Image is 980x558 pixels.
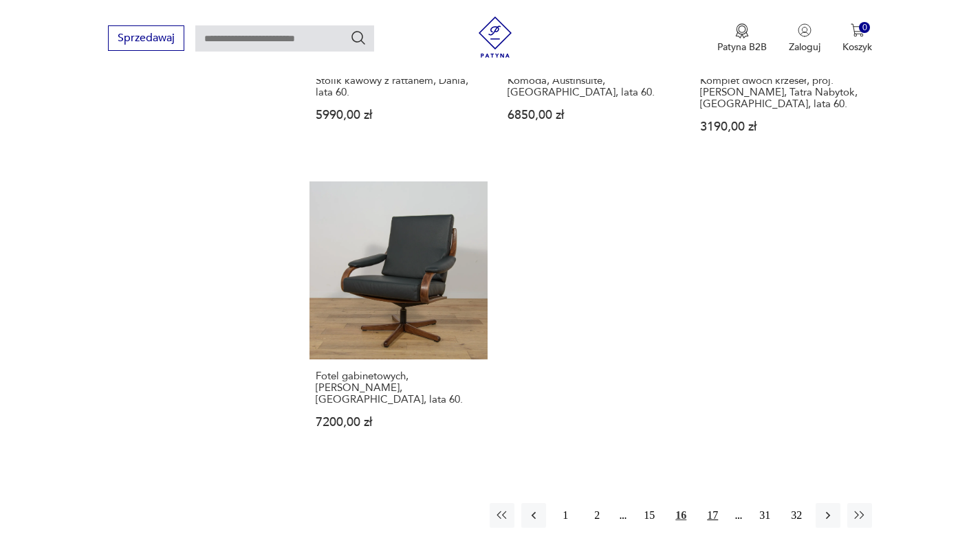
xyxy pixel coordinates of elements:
button: Sprzedawaj [108,25,184,51]
p: 5990,00 zł [316,109,482,121]
h3: Fotel gabinetowych, [PERSON_NAME], [GEOGRAPHIC_DATA], lata 60. [316,370,482,405]
h3: Komplet dwóch krzeseł, proj. [PERSON_NAME], Tatra Nabytok, [GEOGRAPHIC_DATA], lata 60. [700,75,867,110]
h3: Komoda, Austinsuite, [GEOGRAPHIC_DATA], lata 60. [508,75,674,98]
p: Zaloguj [789,41,820,54]
button: Szukaj [350,30,367,46]
button: Zaloguj [789,23,820,54]
button: 17 [700,503,725,528]
p: 6850,00 zł [508,109,674,121]
p: 7200,00 zł [316,416,482,428]
a: Ikona medaluPatyna B2B [717,23,767,54]
h3: Stolik kawowy z rattanem, Dania, lata 60. [316,75,482,98]
button: 1 [553,503,578,528]
img: Ikonka użytkownika [798,23,812,37]
p: Patyna B2B [717,41,767,54]
img: Ikona koszyka [851,23,864,37]
p: Koszyk [842,41,872,54]
a: Sprzedawaj [108,34,184,44]
button: Patyna B2B [717,23,767,54]
button: 15 [637,503,662,528]
img: Ikona medalu [735,23,749,38]
div: 0 [859,22,871,34]
button: 0Koszyk [842,23,872,54]
img: Patyna - sklep z meblami i dekoracjami vintage [475,16,516,58]
button: 2 [585,503,609,528]
button: 16 [668,503,693,528]
button: 31 [752,503,777,528]
button: 32 [784,503,809,528]
a: Fotel gabinetowych, Soda Galvano, Norwegia, lata 60.Fotel gabinetowych, [PERSON_NAME], [GEOGRAPHI... [309,181,488,456]
p: 3190,00 zł [700,121,867,133]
